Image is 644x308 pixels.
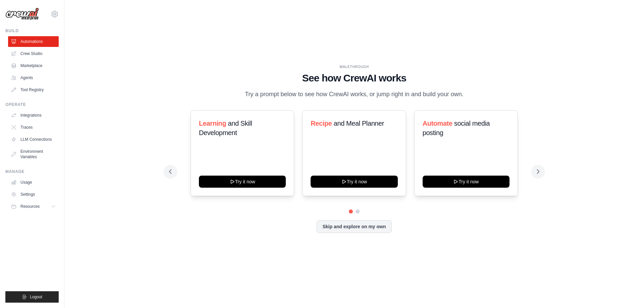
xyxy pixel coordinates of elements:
[317,220,391,233] button: Skip and explore on my own
[199,120,226,127] span: Learning
[5,28,59,34] div: Build
[5,291,59,303] button: Logout
[311,120,332,127] span: Recipe
[8,36,59,47] a: Automations
[169,72,539,84] h1: See how CrewAI works
[423,120,452,127] span: Automate
[241,89,467,99] p: Try a prompt below to see how CrewAI works, or jump right in and build your own.
[5,8,39,20] img: Logo
[30,294,42,300] span: Logout
[423,176,509,188] button: Try it now
[423,120,490,136] span: social media posting
[311,176,397,188] button: Try it now
[8,72,59,83] a: Agents
[8,60,59,71] a: Marketplace
[8,48,59,59] a: Crew Studio
[8,134,59,145] a: LLM Connections
[8,122,59,133] a: Traces
[8,110,59,121] a: Integrations
[169,64,539,69] div: WALKTHROUGH
[5,102,59,107] div: Operate
[334,120,384,127] span: and Meal Planner
[8,146,59,162] a: Environment Variables
[20,204,40,209] span: Resources
[199,176,286,188] button: Try it now
[199,120,252,136] span: and Skill Development
[5,169,59,174] div: Manage
[8,189,59,200] a: Settings
[8,177,59,188] a: Usage
[8,201,59,212] button: Resources
[8,84,59,95] a: Tool Registry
